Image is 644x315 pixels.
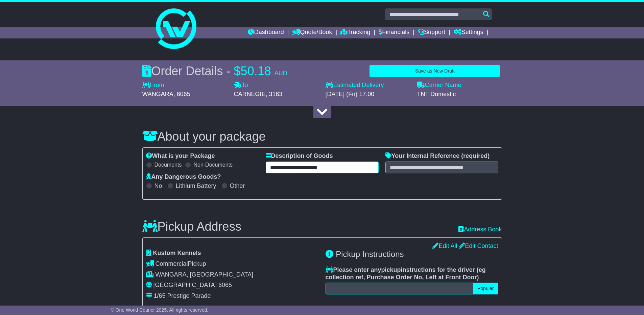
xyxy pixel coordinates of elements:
[326,91,410,98] div: [DATE] (Fri) 17:00
[234,64,241,78] span: $
[142,220,241,233] h3: Pickup Address
[146,152,215,160] label: What is your Package
[385,152,490,160] label: Your Internal Reference (required)
[248,27,284,38] a: Dashboard
[153,250,201,256] span: Kustom Kennels
[154,292,211,300] div: 1/65 Prestige Parade
[142,130,502,143] h3: About your package
[156,260,188,267] span: Commercial
[432,242,457,249] a: Edit All
[142,82,164,89] label: From
[418,27,445,38] a: Support
[340,27,370,38] a: Tracking
[292,27,332,38] a: Quote/Book
[218,282,232,288] span: 6065
[275,70,287,77] span: AUD
[266,152,333,160] label: Description of Goods
[234,91,266,97] span: CARNEGIE
[153,282,217,288] span: [GEOGRAPHIC_DATA]
[234,82,248,89] label: To
[111,307,209,313] span: © One World Courier 2025. All rights reserved.
[381,266,401,273] span: pickup
[146,173,221,181] label: Any Dangerous Goods?
[454,27,483,38] a: Settings
[176,182,216,190] label: Lithium Battery
[266,91,283,97] span: , 3163
[326,266,498,281] label: Please enter any instructions for the driver ( )
[458,226,502,233] a: Address Book
[417,91,502,98] div: TNT Domestic
[473,283,498,294] button: Popular
[193,162,233,168] label: Non-Documents
[336,250,404,259] span: Pickup Instructions
[173,91,190,97] span: , 6065
[154,162,182,168] label: Documents
[142,64,287,78] div: Order Details -
[326,266,486,281] span: eg collection ref, Purchase Order No, Left at Front Door
[230,182,245,190] label: Other
[379,27,409,38] a: Financials
[369,65,500,77] button: Save as New Draft
[417,82,461,89] label: Carrier Name
[241,64,271,78] span: 50.18
[142,91,173,97] span: WANGARA
[156,271,254,278] span: WANGARA, [GEOGRAPHIC_DATA]
[459,242,498,249] a: Edit Contact
[146,260,319,268] div: Pickup
[154,182,162,190] label: No
[326,82,410,89] label: Estimated Delivery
